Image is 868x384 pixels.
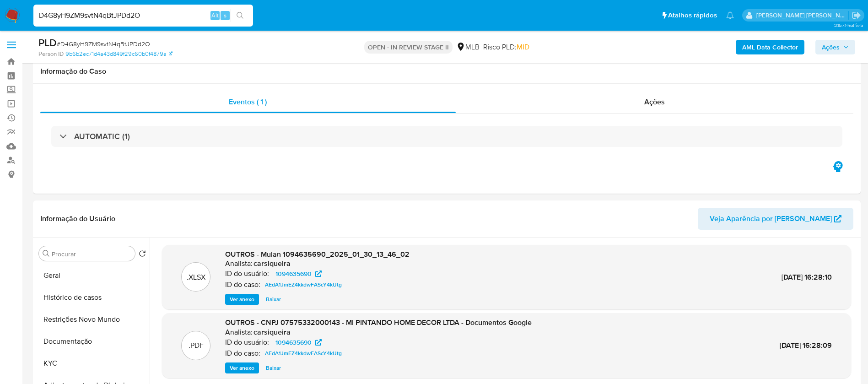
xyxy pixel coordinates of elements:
span: AEdA1JmEZ4kkdwFAScY4kUtg [265,279,342,290]
button: Baixar [261,362,286,373]
p: Analista: [225,328,253,337]
p: OPEN - IN REVIEW STAGE II [364,41,453,54]
button: Restrições Novo Mundo [35,308,150,330]
p: .PDF [189,341,204,351]
button: AML Data Collector [736,40,804,54]
button: Procurar [43,250,50,257]
span: Ver anexo [230,295,254,304]
span: Ações [644,97,665,107]
a: AEdA1JmEZ4kkdwFAScY4kUtg [261,348,345,359]
a: 1094635690 [270,268,327,279]
a: Sair [852,11,861,20]
span: # D4G8yH9ZM9svtN4qBtJPDd2O [57,39,150,49]
button: KYC [35,352,150,374]
span: Baixar [266,295,281,304]
span: MID [517,42,529,52]
span: Baixar [266,363,281,373]
p: Analista: [225,259,253,268]
p: ID do caso: [225,349,260,358]
span: Ver anexo [230,363,254,373]
span: Eventos ( 1 ) [229,97,267,107]
div: MLB [456,42,480,52]
button: Documentação [35,330,150,352]
button: Veja Aparência por [PERSON_NAME] [698,208,853,230]
input: Pesquise usuários ou casos... [33,10,253,22]
span: Veja Aparência por [PERSON_NAME] [710,208,832,230]
span: OUTROS - CNPJ 07575332000143 - MI PINTANDO HOME DECOR LTDA - Documentos Google [225,317,532,328]
input: Procurar [52,250,131,258]
a: AEdA1JmEZ4kkdwFAScY4kUtg [261,279,345,290]
span: 1094635690 [275,337,312,348]
p: ID do usuário: [225,338,269,347]
h6: carsiqueira [253,328,291,337]
span: OUTROS - Mulan 1094635690_2025_01_30_13_46_02 [225,249,410,260]
p: ID do caso: [225,280,260,289]
span: 1094635690 [275,268,312,279]
a: 9b6b2ec71d4a43d849f29c60b0f4879a [65,50,173,58]
a: 1094635690 [270,337,327,348]
b: PLD [38,35,57,50]
p: renata.fdelgado@mercadopago.com.br [756,11,849,20]
button: Ver anexo [225,294,259,305]
button: Ver anexo [225,362,259,373]
a: Notificações [726,11,734,19]
button: Baixar [261,294,286,305]
span: AEdA1JmEZ4kkdwFAScY4kUtg [265,348,342,359]
b: AML Data Collector [742,40,798,54]
button: Geral [35,265,150,287]
b: Person ID [38,50,64,58]
h1: Informação do Caso [40,67,853,76]
h1: Informação do Usuário [40,214,115,223]
p: .XLSX [187,272,205,282]
span: [DATE] 16:28:09 [780,340,832,351]
button: Ações [815,40,855,54]
button: search-icon [231,9,249,22]
button: Retornar ao pedido padrão [139,250,146,260]
span: s [224,11,226,20]
span: Alt [211,11,219,20]
div: AUTOMATIC (1) [51,126,842,147]
span: [DATE] 16:28:10 [782,272,832,282]
h3: AUTOMATIC (1) [74,131,130,141]
button: Histórico de casos [35,287,150,308]
p: ID do usuário: [225,269,269,278]
span: Atalhos rápidos [668,11,717,20]
span: Risco PLD: [483,42,529,52]
span: Ações [822,40,840,54]
h6: carsiqueira [253,259,291,268]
